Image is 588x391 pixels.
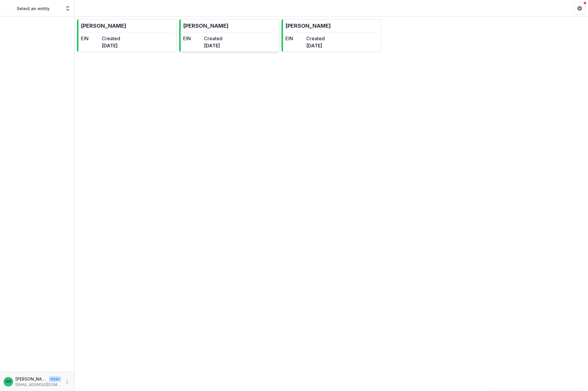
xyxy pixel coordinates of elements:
[81,35,99,42] dt: EIN
[306,35,325,42] dt: Created
[77,19,177,52] a: [PERSON_NAME]EINCreated[DATE]
[64,2,72,14] button: Open entity switcher
[306,42,325,49] dd: [DATE]
[179,19,279,52] a: [PERSON_NAME]EINCreated[DATE]
[183,22,228,30] p: [PERSON_NAME]
[285,35,304,42] dt: EIN
[204,42,222,49] dd: [DATE]
[64,378,71,385] button: More
[49,376,61,382] p: User
[81,22,126,30] p: [PERSON_NAME]
[102,35,120,42] dt: Created
[16,376,47,382] p: [PERSON_NAME]
[16,382,61,387] p: [EMAIL_ADDRESS][DOMAIN_NAME]
[183,35,202,42] dt: EIN
[102,42,120,49] dd: [DATE]
[285,22,331,30] p: [PERSON_NAME]
[281,19,381,52] a: [PERSON_NAME]EINCreated[DATE]
[5,4,14,13] img: Select an entity
[574,2,586,14] button: Get Help
[204,35,222,42] dt: Created
[17,5,49,12] p: Select an entity
[6,380,11,384] div: Nitsan Goldstein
